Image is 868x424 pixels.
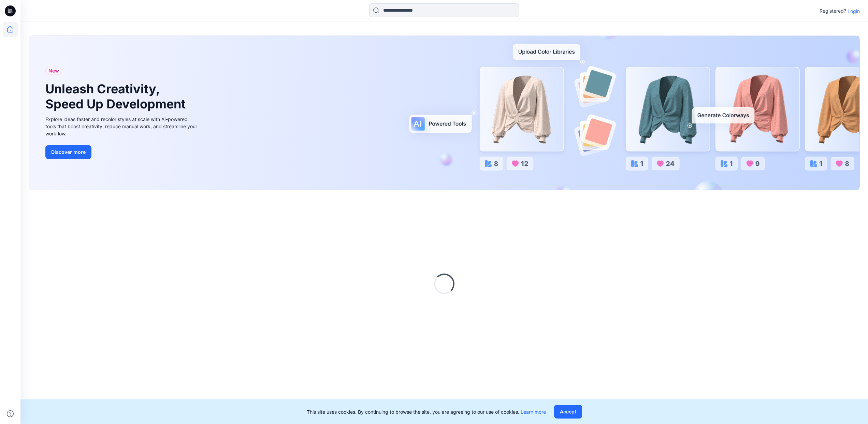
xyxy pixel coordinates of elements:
[307,408,546,415] p: This site uses cookies. By continuing to browse the site, you are agreeing to our use of cookies.
[45,145,199,159] a: Discover more
[554,405,582,419] button: Accept
[848,8,860,15] p: Login
[45,145,91,159] button: Discover more
[45,116,199,137] div: Explore ideas faster and recolor styles at scale with AI-powered tools that boost creativity, red...
[820,7,846,15] p: Registered?
[521,409,546,415] a: Learn more
[48,67,59,75] span: New
[45,82,189,111] h1: Unleash Creativity, Speed Up Development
